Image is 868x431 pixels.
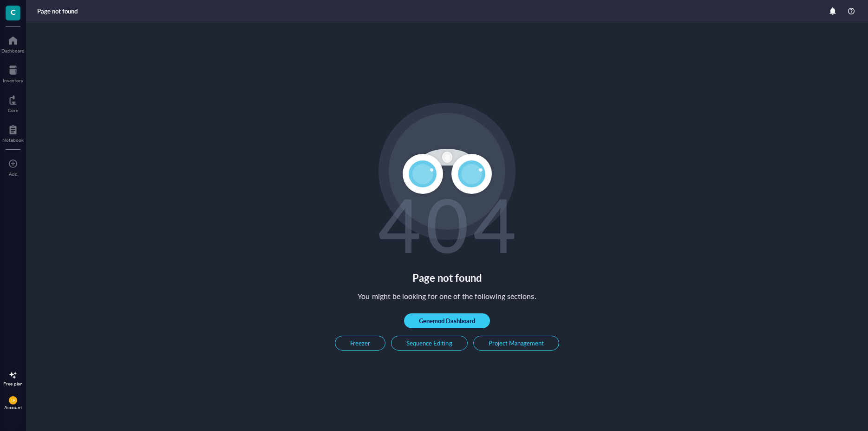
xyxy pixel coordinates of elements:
[8,107,18,113] div: Core
[335,336,385,351] button: Freezer
[11,398,15,403] span: LF
[358,290,536,302] div: You might be looking for one of the following sections.
[419,317,475,325] span: Genemod Dashboard
[350,339,370,347] span: Freezer
[3,78,23,83] div: Inventory
[489,339,544,347] span: Project Management
[2,137,24,143] div: Notebook
[391,336,467,351] button: Sequence Editing
[8,93,18,113] a: Core
[1,33,25,53] a: Dashboard
[473,336,559,351] button: Project Management
[406,339,452,347] span: Sequence Editing
[404,313,490,328] button: Genemod Dashboard
[374,103,521,269] img: 404 Image
[1,48,25,53] div: Dashboard
[412,269,482,286] div: Page not found
[4,404,22,410] div: Account
[11,6,16,18] span: C
[3,381,23,386] div: Free plan
[2,122,24,143] a: Notebook
[3,63,23,83] a: Inventory
[37,7,78,15] div: Page not found
[9,171,18,177] div: Add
